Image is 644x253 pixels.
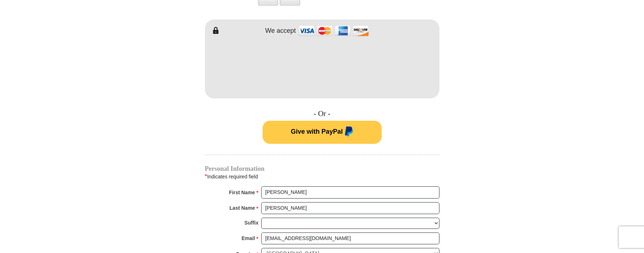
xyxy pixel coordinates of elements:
strong: Last Name [229,203,255,213]
strong: Email [242,233,255,243]
div: Indicates required field [205,172,439,181]
strong: Suffix [245,218,259,228]
span: Give with PayPal [291,128,343,135]
img: credit cards accepted [298,23,370,39]
h4: We accept [265,27,296,35]
h4: Personal Information [205,166,439,172]
strong: First Name [229,187,255,197]
img: paypal [343,126,353,138]
h4: - Or - [205,109,439,118]
button: Give with PayPal [263,121,382,144]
